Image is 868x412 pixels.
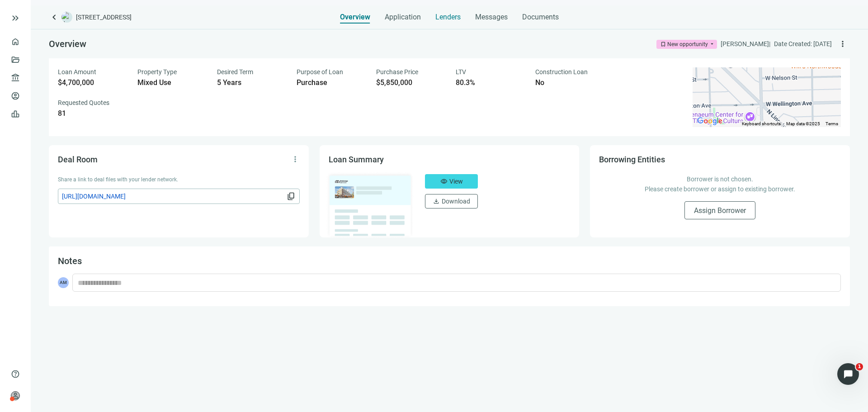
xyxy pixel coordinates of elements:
span: 1 [856,363,863,370]
div: $4,700,000 [58,78,127,87]
div: 80.3% [456,78,524,87]
img: Google [695,115,725,127]
span: download [433,198,440,205]
span: Deal Room [58,155,98,164]
span: Borrowing Entities [599,155,665,164]
span: person [11,391,20,400]
div: Purchase [297,78,365,87]
span: Loan Amount [58,68,96,76]
a: Terms (opens in new tab) [826,121,838,126]
div: No [535,78,604,87]
button: downloadDownload [425,194,478,208]
span: AM [58,277,69,288]
span: Notes [58,256,82,266]
span: Documents [522,13,559,22]
button: visibilityView [425,174,478,189]
p: Please create borrower or assign to existing borrower. [608,184,832,194]
span: [STREET_ADDRESS] [76,13,132,22]
span: visibility [440,178,448,185]
div: [PERSON_NAME] | [721,39,770,49]
button: Keyboard shortcuts [742,121,781,127]
iframe: Intercom live chat [837,363,859,385]
div: 81 [58,109,127,118]
span: Loan Summary [329,155,384,164]
button: keyboard_double_arrow_right [10,13,21,24]
div: 5 Years [217,78,286,87]
div: $5,850,000 [376,78,445,87]
span: Construction Loan [535,68,588,76]
span: Share a link to deal files with your lender network. [58,176,178,183]
span: Overview [49,38,86,49]
span: Purpose of Loan [297,68,343,76]
span: bookmark [660,41,666,47]
span: Desired Term [217,68,253,76]
span: View [449,178,463,185]
span: Assign Borrower [694,206,746,215]
span: Requested Quotes [58,99,109,106]
span: Overview [340,13,370,22]
span: content_copy [287,192,296,201]
a: Open this area in Google Maps (opens a new window) [695,115,725,127]
a: keyboard_arrow_left [49,12,60,23]
span: [URL][DOMAIN_NAME] [62,191,285,201]
span: Property Type [137,68,177,76]
span: more_vert [838,39,847,48]
span: Purchase Price [376,68,418,76]
div: Date Created: [DATE] [774,39,832,49]
span: Download [442,198,470,205]
span: account_balance [11,73,17,82]
img: dealOverviewImg [326,171,415,238]
button: more_vert [835,37,850,51]
span: more_vert [291,155,300,164]
span: Lenders [435,13,461,22]
div: Mixed Use [137,78,206,87]
span: LTV [456,68,466,76]
p: Borrower is not chosen. [608,174,832,184]
img: deal-logo [61,12,72,23]
button: more_vert [288,152,302,166]
span: Map data ©2025 [786,121,820,126]
div: New opportunity [667,40,708,49]
button: Assign Borrower [684,201,755,219]
span: Application [385,13,421,22]
span: help [11,369,20,379]
span: Messages [475,13,508,21]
